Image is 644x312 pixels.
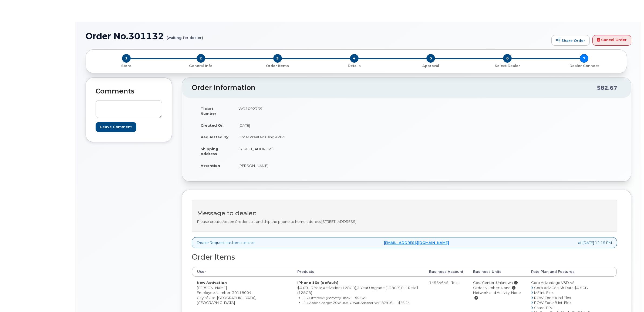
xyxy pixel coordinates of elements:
[241,63,314,68] p: Order Items
[350,54,359,63] span: 4
[424,267,468,277] th: Business Account
[534,296,571,300] span: ROW Zone A Intl Flex
[592,35,631,46] a: Cancel Order
[201,163,220,168] strong: Attention
[122,54,131,63] span: 1
[234,119,403,131] td: [DATE]
[534,290,554,295] span: ME Intl Flex
[165,63,237,68] p: General Info
[384,240,449,245] a: [EMAIL_ADDRESS][DOMAIN_NAME]
[90,63,163,68] a: 1 Store
[473,285,521,290] div: Order Number: None
[197,290,251,295] span: Employee Number: 30118004
[96,122,136,132] input: Leave Comment
[92,63,160,68] p: Store
[192,84,597,92] h2: Order Information
[526,267,617,277] th: Rate Plan and Features
[551,35,590,46] a: Share Order
[503,54,512,63] span: 6
[297,280,338,285] strong: iPhone 16e (default)
[534,306,554,310] span: Share-PPU
[86,31,549,41] h1: Order No.301132
[201,135,228,139] strong: Requested By
[234,131,403,143] td: Order created using API v1
[234,160,403,172] td: [PERSON_NAME]
[392,63,469,68] a: 5 Approval
[197,210,612,217] h3: Message to dealer:
[234,143,403,160] td: [STREET_ADDRESS]
[292,267,424,277] th: Products
[163,63,239,68] a: 2 General Info
[304,301,410,305] small: 1 x Apple Charger 20W USB-C Wall Adaptor WT (87916) — $26.24
[96,88,162,95] h2: Comments
[304,296,366,300] small: 1 x Otterbox Symmetry Black — $52.49
[473,290,521,300] div: Network and Activity: None
[239,63,316,68] a: 3 Order Items
[468,267,526,277] th: Business Units
[197,219,612,224] p: Please create Aecon Credentials and ship the phone to home address [STREET_ADDRESS]
[197,54,205,63] span: 2
[192,253,617,261] h2: Order Items
[473,280,521,285] div: Cost Center: Unknown
[471,63,544,68] p: Select Dealer
[318,63,390,68] p: Details
[201,123,224,128] strong: Created On
[234,103,403,119] td: WO1092739
[192,237,617,248] div: Dealer Request has been sent to at [DATE] 12:15 PM
[167,31,203,40] small: (waiting for dealer)
[534,300,571,305] span: ROW Zone B Intl Flex
[197,280,227,285] strong: New Activation
[395,63,467,68] p: Approval
[316,63,393,68] a: 4 Details
[597,83,617,93] div: $82.67
[534,286,588,290] span: Corp Adv Cdn Sh Data $0 5GB
[201,106,216,116] strong: Ticket Number
[201,147,218,156] strong: Shipping Address
[469,63,546,68] a: 6 Select Dealer
[192,267,292,277] th: User
[426,54,435,63] span: 5
[273,54,282,63] span: 3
